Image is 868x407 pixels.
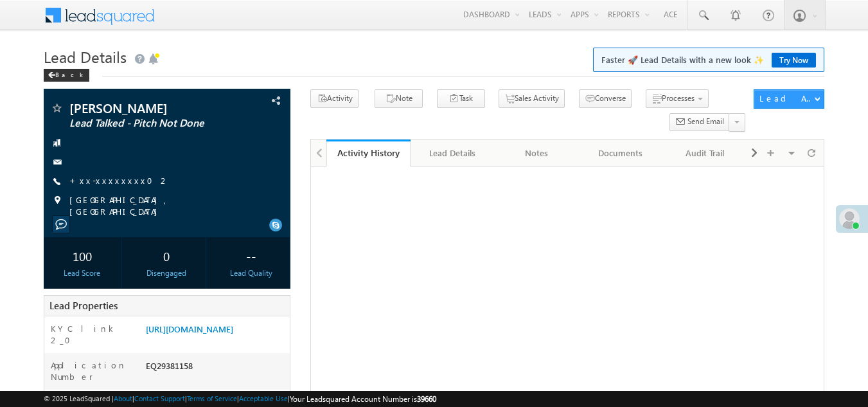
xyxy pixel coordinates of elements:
[49,299,118,312] span: Lead Properties
[673,145,736,161] div: Audit Trail
[375,89,423,108] button: Note
[601,53,816,66] span: Faster 🚀 Lead Details with a new look ✨
[417,394,436,404] span: 39660
[687,116,724,127] span: Send Email
[44,68,96,79] a: Back
[662,93,695,103] span: Processes
[47,267,118,279] div: Lead Score
[663,140,747,167] a: Audit Trail
[669,113,730,132] button: Send Email
[51,359,134,383] label: Application Number
[326,140,411,167] a: Activity History
[759,93,814,104] div: Lead Actions
[437,89,485,108] button: Task
[579,140,663,167] a: Documents
[143,359,290,377] div: EQ29381158
[51,323,134,346] label: KYC link 2_0
[47,244,118,267] div: 100
[646,89,709,108] button: Processes
[239,394,288,402] a: Acceptable Use
[505,145,567,161] div: Notes
[421,145,483,161] div: Lead Details
[131,244,202,267] div: 0
[411,140,495,167] a: Lead Details
[336,147,401,159] div: Activity History
[499,89,565,108] button: Sales Activity
[131,267,202,279] div: Disengaged
[495,140,579,167] a: Notes
[772,53,816,68] a: Try Now
[310,89,359,108] button: Activity
[44,46,127,67] span: Lead Details
[69,102,222,114] span: [PERSON_NAME]
[134,394,185,402] a: Contact Support
[44,393,436,405] span: © 2025 LeadSquared | | | | |
[69,175,170,186] a: +xx-xxxxxxxx02
[290,394,436,404] span: Your Leadsquared Account Number is
[754,89,824,109] button: Lead Actions
[69,194,269,217] span: [GEOGRAPHIC_DATA], [GEOGRAPHIC_DATA]
[215,244,287,267] div: --
[579,89,632,108] button: Converse
[215,267,287,279] div: Lead Quality
[69,117,222,130] span: Lead Talked - Pitch Not Done
[114,394,132,402] a: About
[589,145,651,161] div: Documents
[187,394,237,402] a: Terms of Service
[146,323,233,334] a: [URL][DOMAIN_NAME]
[44,69,89,82] div: Back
